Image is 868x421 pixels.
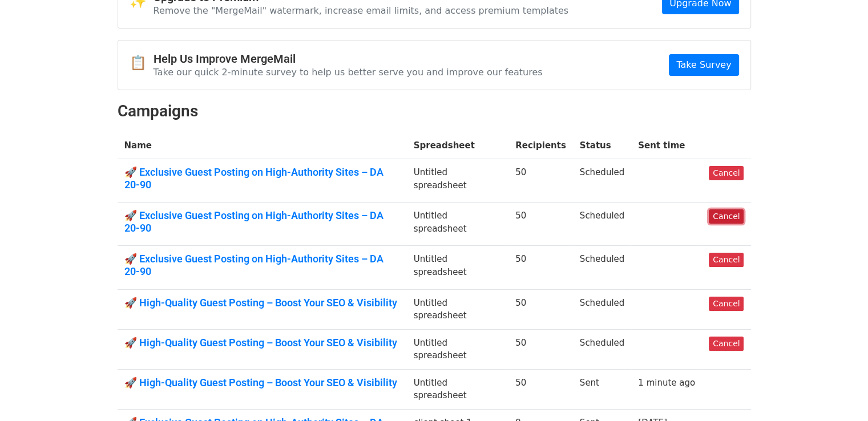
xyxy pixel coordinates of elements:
th: Sent time [631,132,702,159]
td: Scheduled [573,203,631,246]
td: 50 [508,203,573,246]
td: Scheduled [573,246,631,289]
td: Untitled spreadsheet [407,203,509,246]
td: Scheduled [573,159,631,203]
p: Take our quick 2-minute survey to help us better serve you and improve our features [154,66,543,78]
a: Cancel [709,209,744,224]
a: Cancel [709,337,744,351]
a: 🚀 Exclusive Guest Posting on High-Authority Sites – DA 20-90 [124,253,400,277]
a: Cancel [709,253,744,267]
td: 50 [508,159,573,203]
td: Sent [573,369,631,409]
td: Untitled spreadsheet [407,329,509,369]
a: Cancel [709,166,744,180]
td: Scheduled [573,289,631,329]
a: 🚀 Exclusive Guest Posting on High-Authority Sites – DA 20-90 [124,166,400,191]
td: Untitled spreadsheet [407,369,509,409]
a: 1 minute ago [638,378,695,388]
a: 🚀 High-Quality Guest Posting – Boost Your SEO & Visibility [124,297,400,309]
td: 50 [508,329,573,369]
th: Spreadsheet [407,132,509,159]
td: Untitled spreadsheet [407,246,509,289]
a: Take Survey [669,54,738,76]
th: Name [118,132,407,159]
a: 🚀 High-Quality Guest Posting – Boost Your SEO & Visibility [124,337,400,349]
th: Recipients [508,132,573,159]
h4: Help Us Improve MergeMail [154,52,543,66]
td: Untitled spreadsheet [407,289,509,329]
a: 🚀 Exclusive Guest Posting on High-Authority Sites – DA 20-90 [124,209,400,234]
a: Cancel [709,297,744,311]
td: Untitled spreadsheet [407,159,509,203]
td: 50 [508,289,573,329]
td: Scheduled [573,329,631,369]
a: 🚀 High-Quality Guest Posting – Boost Your SEO & Visibility [124,377,400,389]
td: 50 [508,246,573,289]
th: Status [573,132,631,159]
td: 50 [508,369,573,409]
span: 📋 [130,55,154,71]
h2: Campaigns [118,102,751,121]
p: Remove the "MergeMail" watermark, increase email limits, and access premium templates [154,5,569,17]
iframe: Chat Widget [811,366,868,421]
